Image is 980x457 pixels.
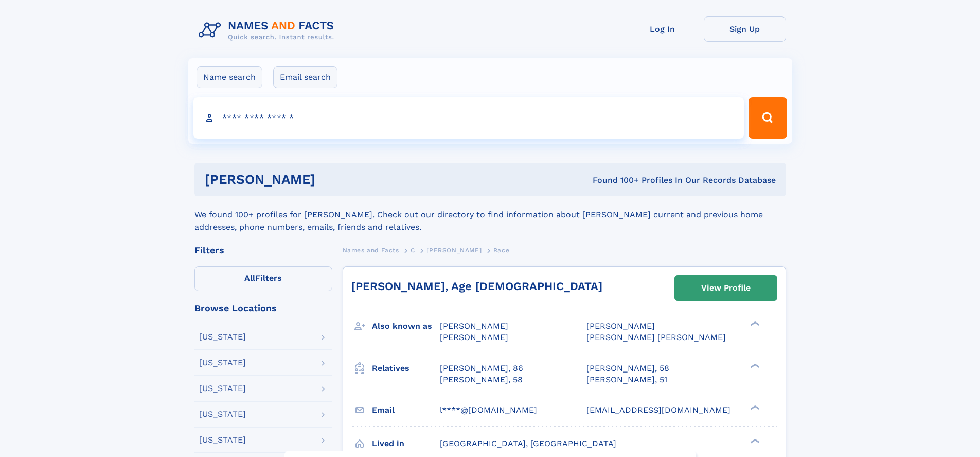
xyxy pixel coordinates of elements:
label: Name search [197,66,262,88]
h3: Lived in [372,435,440,452]
h3: Also known as [372,317,440,335]
span: [PERSON_NAME] [586,321,655,331]
span: [PERSON_NAME] [PERSON_NAME] [586,332,726,342]
div: We found 100+ profiles for [PERSON_NAME]. Check out our directory to find information about [PERS... [194,196,786,233]
a: [PERSON_NAME], 86 [440,363,523,374]
div: Browse Locations [194,303,332,313]
span: [GEOGRAPHIC_DATA], [GEOGRAPHIC_DATA] [440,438,616,448]
div: ❯ [748,404,760,411]
div: [US_STATE] [199,384,246,393]
button: Search Button [749,97,787,139]
h3: Email [372,401,440,419]
div: View Profile [701,276,751,300]
a: [PERSON_NAME], 58 [440,374,523,385]
h1: [PERSON_NAME] [205,173,454,186]
a: Sign Up [704,16,786,42]
div: Found 100+ Profiles In Our Records Database [454,175,776,186]
div: ❯ [748,362,760,369]
a: [PERSON_NAME], 51 [586,374,667,385]
div: [US_STATE] [199,436,246,444]
a: [PERSON_NAME], 58 [586,363,669,374]
a: [PERSON_NAME], Age [DEMOGRAPHIC_DATA] [351,280,602,293]
div: ❯ [748,320,760,327]
div: [US_STATE] [199,359,246,367]
span: [PERSON_NAME] [440,321,508,331]
a: [PERSON_NAME] [426,244,482,257]
img: Logo Names and Facts [194,16,343,44]
span: [PERSON_NAME] [426,247,482,254]
span: [PERSON_NAME] [440,332,508,342]
label: Filters [194,266,332,291]
span: C [411,247,415,254]
span: Race [493,247,509,254]
a: Names and Facts [343,244,399,257]
span: All [244,273,255,283]
label: Email search [273,66,337,88]
a: View Profile [675,276,777,300]
a: Log In [621,16,704,42]
div: Filters [194,246,332,255]
div: [US_STATE] [199,410,246,418]
input: search input [193,97,744,139]
a: C [411,244,415,257]
span: [EMAIL_ADDRESS][DOMAIN_NAME] [586,405,730,415]
div: [US_STATE] [199,333,246,341]
div: ❯ [748,437,760,444]
h3: Relatives [372,360,440,377]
